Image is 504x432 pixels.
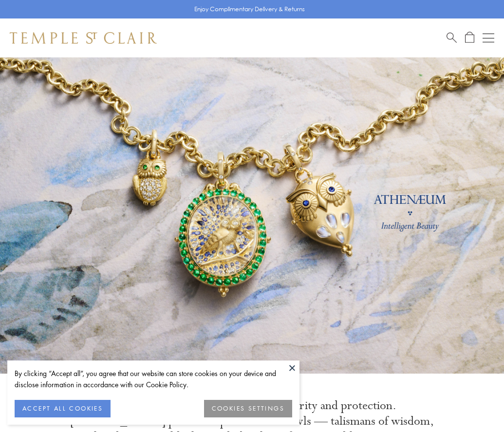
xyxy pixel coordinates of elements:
[204,400,292,417] button: COOKIES SETTINGS
[194,4,305,14] p: Enjoy Complimentary Delivery & Returns
[15,400,111,417] button: ACCEPT ALL COOKIES
[15,368,292,390] div: By clicking “Accept all”, you agree that our website can store cookies on your device and disclos...
[10,32,157,44] img: Temple St. Clair
[465,32,474,44] a: Open Shopping Bag
[483,32,494,44] button: Open navigation
[447,32,457,44] a: Search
